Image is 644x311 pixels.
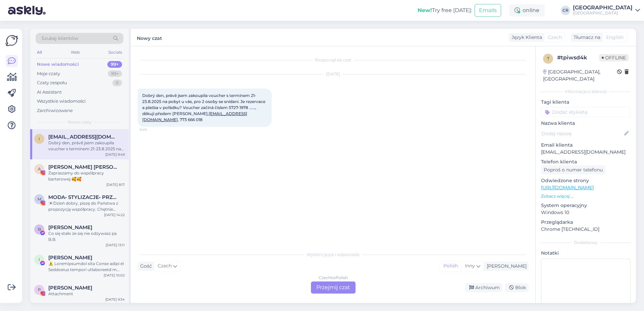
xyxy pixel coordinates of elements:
[465,283,502,292] div: Archiwum
[104,212,125,217] div: [DATE] 14:22
[475,4,501,17] button: Emails
[505,283,529,292] div: Blok
[573,5,640,16] a: [GEOGRAPHIC_DATA][GEOGRAPHIC_DATA]
[541,107,631,117] input: Dodać etykietę
[541,219,631,226] p: Przeglądarka
[543,68,617,83] div: [GEOGRAPHIC_DATA], [GEOGRAPHIC_DATA]
[48,194,118,200] span: MODA• STYLIZACJE• PRZEGLĄDY KOLEKCJI
[158,262,172,270] span: Czech
[319,275,348,281] div: Czech to Polish
[107,61,122,68] div: 99+
[137,33,162,42] label: Nowy czat
[37,89,62,96] div: AI Assistant
[106,243,125,248] div: [DATE] 13:11
[138,71,529,77] div: [DATE]
[48,224,92,230] span: Bożena Bolewicz
[418,7,432,13] b: New!
[606,34,624,41] span: English
[37,80,67,86] div: Czaty zespołu
[39,257,40,262] span: I
[440,261,461,271] div: Polish
[541,158,631,165] p: Telefon klienta
[68,119,92,125] span: Nowe czaty
[48,261,125,273] div: ⚠️ Loremipsumdol sita Conse adipi el Seddoeius tempori utlaboreetd m aliqua enimadmini veniamqún...
[39,136,40,141] span: i
[484,263,527,270] div: [PERSON_NAME]
[37,107,73,114] div: Zarchiwizowane
[38,166,41,171] span: A
[107,48,123,57] div: Socials
[541,89,631,95] div: Informacje o kliencie
[138,263,152,270] div: Gość
[48,164,118,170] span: Anna Żukowska Ewa Adamczewska BLIŹNIACZKI • Bóg • rodzina • dom
[541,209,631,216] p: Windows 10
[138,57,529,63] div: Rozpoczął się czat
[561,6,570,15] div: CR
[541,130,623,137] input: Dodaj nazwę
[48,255,92,261] span: Igor Jafar
[112,80,122,86] div: 0
[541,185,594,191] a: [URL][DOMAIN_NAME]
[38,197,41,202] span: M
[142,93,266,122] span: Dobrý den, právě jsem zakoupila voucher s termínem 21-23.8.2025 na pobyt u vás, pro 2 osoby se sn...
[599,54,629,61] span: Offline
[541,250,631,257] p: Notatki
[106,182,125,187] div: [DATE] 8:17
[48,230,125,243] div: Co się stało że się nie odzywasz pa B.B.
[573,10,633,16] div: [GEOGRAPHIC_DATA]
[37,70,60,77] div: Moje czaty
[138,252,529,258] div: Wybierz język i odpowiedz
[541,240,631,246] div: Dodatkowy
[541,120,631,127] p: Nazwa klienta
[37,98,86,105] div: Wszystkie wiadomości
[418,6,472,14] div: Try free [DATE]:
[547,56,549,61] span: t
[509,34,542,41] div: Język Klienta
[465,263,475,269] span: Inny
[509,4,545,16] div: online
[541,177,631,184] p: Odwiedzone strony
[541,202,631,209] p: System operacyjny
[48,291,125,297] div: Attachment
[48,200,125,212] div: 💌Dzień dobry, piszę do Państwa z propozycją współpracy. Chętnie odwiedziłabym Państwa hotel z rod...
[36,48,43,57] div: All
[541,142,631,149] p: Email klienta
[541,149,631,156] p: [EMAIL_ADDRESS][DOMAIN_NAME]
[105,297,125,302] div: [DATE] 9:34
[541,165,605,174] div: Poproś o numer telefonu
[571,34,600,41] div: Tłumacz na
[557,54,599,62] div: # tpiwsd4k
[48,140,125,152] div: Dobrý den, právě jsem zakoupila voucher s termínem 21-23.8.2025 na pobyt u vás, pro 2 osoby se sn...
[38,287,41,292] span: P
[48,134,118,140] span: ivajanus@seznam.cz
[42,35,78,42] span: Szukaj klientów
[140,127,165,132] span: 9:49
[541,193,631,199] p: Zobacz więcej ...
[37,61,79,68] div: Nowe wiadomości
[548,34,562,41] span: Czech
[48,285,92,291] span: Paweł Pokarowski
[38,227,41,232] span: B
[105,152,125,157] div: [DATE] 9:49
[5,34,18,47] img: Askly Logo
[48,170,125,182] div: Zapraszamy do współpracy barterowej 🥰🥰
[541,99,631,106] p: Tagi klienta
[311,281,356,294] div: Przejmij czat
[104,273,125,278] div: [DATE] 10:02
[541,226,631,233] p: Chrome [TECHNICAL_ID]
[108,70,122,77] div: 99+
[573,5,633,10] div: [GEOGRAPHIC_DATA]
[69,48,81,57] div: Web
